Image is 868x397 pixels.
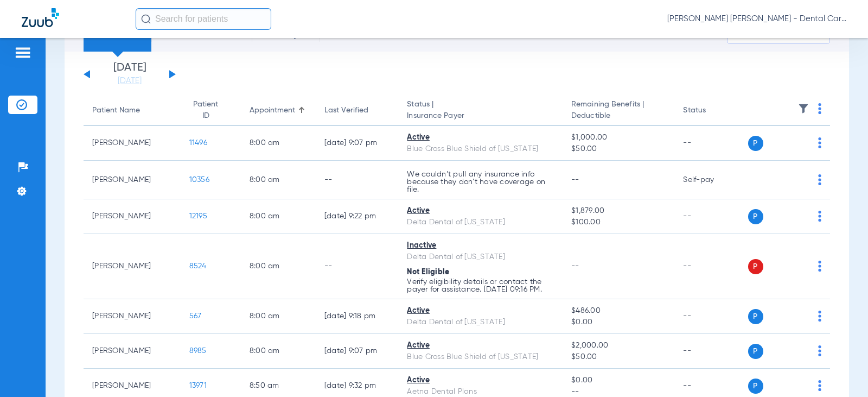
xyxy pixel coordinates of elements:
span: P [748,209,763,224]
div: Delta Dental of [US_STATE] [407,251,554,263]
div: Inactive [407,240,554,251]
img: Search Icon [141,14,151,24]
td: -- [674,334,748,369]
div: Last Verified [324,105,368,116]
td: -- [674,299,748,334]
img: filter.svg [798,103,809,114]
span: $0.00 [571,317,666,328]
span: 10356 [189,176,209,184]
img: group-dot-blue.svg [818,345,821,356]
span: $1,879.00 [571,205,666,217]
td: [DATE] 9:18 PM [316,299,399,334]
td: 8:00 AM [241,126,316,161]
td: [DATE] 9:22 PM [316,199,399,234]
div: Delta Dental of [US_STATE] [407,217,554,228]
td: [DATE] 9:07 PM [316,126,399,161]
span: 8985 [189,347,207,355]
span: 11496 [189,139,207,147]
span: 13971 [189,382,207,389]
img: group-dot-blue.svg [818,211,821,222]
div: Patient ID [189,99,232,122]
td: [PERSON_NAME] [84,299,181,334]
td: [PERSON_NAME] [84,199,181,234]
div: Delta Dental of [US_STATE] [407,317,554,328]
span: P [748,136,763,151]
span: P [748,309,763,324]
a: [DATE] [97,75,162,86]
span: $100.00 [571,217,666,228]
span: Deductible [571,110,666,122]
td: [PERSON_NAME] [84,161,181,199]
div: Patient ID [189,99,222,122]
span: -- [571,262,579,270]
td: [PERSON_NAME] [84,334,181,369]
input: Search for patients [136,8,271,30]
div: Patient Name [92,105,172,116]
td: 8:00 AM [241,299,316,334]
th: Status [674,96,748,126]
td: [PERSON_NAME] [84,234,181,299]
span: 8524 [189,262,207,270]
div: Active [407,132,554,143]
div: Active [407,205,554,217]
p: We couldn’t pull any insurance info because they don’t have coverage on file. [407,171,554,193]
span: 567 [189,312,202,320]
div: Active [407,305,554,317]
img: hamburger-icon [14,46,31,59]
td: -- [674,126,748,161]
span: P [748,259,763,274]
span: [PERSON_NAME] [PERSON_NAME] - Dental Care of [PERSON_NAME] [667,14,846,24]
td: -- [674,199,748,234]
img: group-dot-blue.svg [818,311,821,322]
td: -- [316,161,399,199]
div: Blue Cross Blue Shield of [US_STATE] [407,143,554,155]
li: [DATE] [97,62,162,86]
th: Remaining Benefits | [563,96,674,126]
div: Appointment [250,105,295,116]
p: Verify eligibility details or contact the payer for assistance. [DATE] 09:16 PM. [407,278,554,293]
span: $2,000.00 [571,340,666,351]
span: Not Eligible [407,268,449,276]
td: 8:00 AM [241,161,316,199]
td: Self-pay [674,161,748,199]
div: Active [407,340,554,351]
div: Active [407,375,554,386]
td: 8:00 AM [241,234,316,299]
th: Status | [398,96,563,126]
img: group-dot-blue.svg [818,174,821,185]
span: Insurance Payer [407,110,554,122]
span: 12195 [189,212,207,220]
img: group-dot-blue.svg [818,103,821,114]
td: 8:00 AM [241,334,316,369]
div: Appointment [250,105,307,116]
td: 8:00 AM [241,199,316,234]
div: Patient Name [92,105,140,116]
td: -- [316,234,399,299]
td: -- [674,234,748,299]
td: [PERSON_NAME] [84,126,181,161]
span: -- [571,176,579,184]
span: P [748,344,763,359]
span: $1,000.00 [571,132,666,143]
div: Blue Cross Blue Shield of [US_STATE] [407,351,554,363]
img: Zuub Logo [22,8,59,27]
td: [DATE] 9:07 PM [316,334,399,369]
img: group-dot-blue.svg [818,261,821,272]
span: $50.00 [571,351,666,363]
span: $486.00 [571,305,666,317]
span: P [748,379,763,394]
img: group-dot-blue.svg [818,380,821,391]
img: group-dot-blue.svg [818,137,821,148]
span: $0.00 [571,375,666,386]
div: Last Verified [324,105,390,116]
span: $50.00 [571,143,666,155]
